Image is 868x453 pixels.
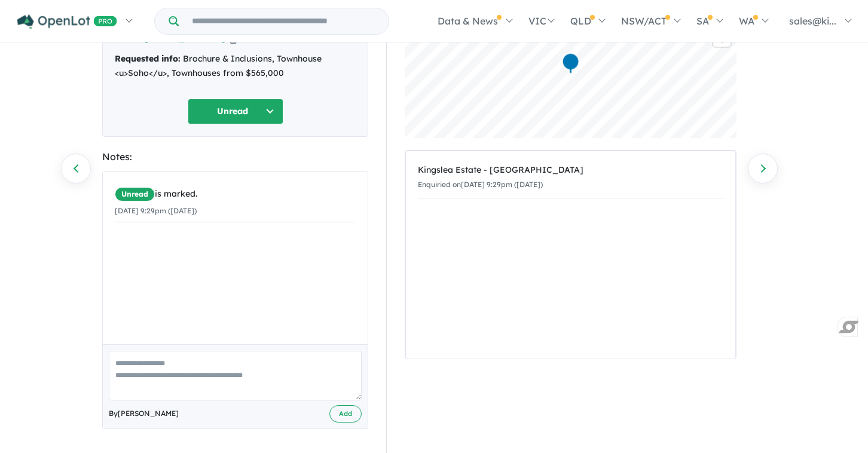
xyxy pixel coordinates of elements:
[102,149,368,165] div: Notes:
[115,206,197,215] small: [DATE] 9:29pm ([DATE])
[109,408,179,420] span: By [PERSON_NAME]
[17,14,117,29] img: Openlot PRO Logo White
[115,187,356,201] div: is marked.
[188,99,283,124] button: Unread
[418,157,723,198] a: Kingslea Estate - [GEOGRAPHIC_DATA]Enquiried on[DATE] 9:29pm ([DATE])
[418,180,543,189] small: Enquiried on [DATE] 9:29pm ([DATE])
[181,8,386,34] input: Try estate name, suburb, builder or developer
[115,187,155,201] span: Unread
[562,53,580,75] div: Map marker
[115,52,356,81] div: Brochure & Inclusions, Townhouse <u>Soho</u>, Townhouses from $565,000
[329,405,362,423] button: Add
[115,53,181,64] strong: Requested info:
[418,163,723,177] div: Kingslea Estate - [GEOGRAPHIC_DATA]
[789,15,836,27] span: sales@ki...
